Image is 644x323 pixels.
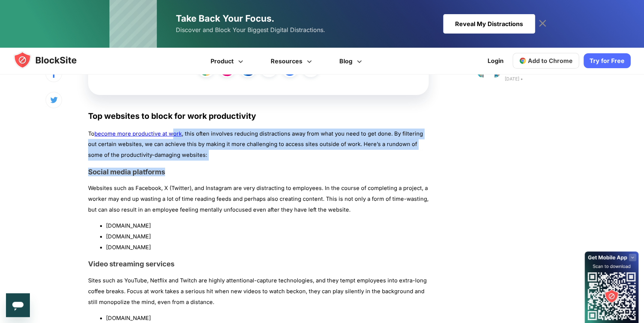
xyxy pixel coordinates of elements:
[13,51,91,69] img: blocksite-icon.5d769676.svg
[88,129,429,161] p: To , this often involves reducing distractions away from what you need to get done. By filtering ...
[106,231,429,242] li: [DOMAIN_NAME]
[88,110,429,122] h2: Top websites to block for work productivity
[88,183,429,215] p: Websites such as Facebook, X (Twitter), and Instagram are very distracting to employees. In the c...
[176,13,274,24] span: Take Back Your Focus.
[443,14,535,34] div: Reveal My Distractions
[504,75,575,83] text: [DATE] •
[106,242,429,253] li: [DOMAIN_NAME]
[88,168,429,176] h3: Social media platforms
[519,57,526,64] img: chrome-icon.svg
[88,260,429,268] h3: Video streaming services
[483,52,508,70] a: Login
[106,221,429,231] li: [DOMAIN_NAME]
[94,130,182,137] a: become more productive at work
[528,57,573,64] span: Add to Chrome
[88,275,429,307] p: Sites such as YouTube, Netflix and Twitch are highly attentional-capture technologies, and they t...
[176,25,325,35] span: Discover and Block Your Biggest Digital Distractions.
[584,53,631,68] a: Try for Free
[198,48,258,75] a: Product
[258,48,327,75] a: Resources
[513,53,579,69] a: Add to Chrome
[6,293,30,317] iframe: Button to launch messaging window
[327,48,377,75] a: Blog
